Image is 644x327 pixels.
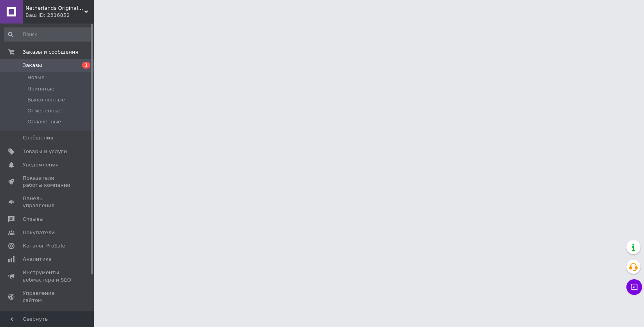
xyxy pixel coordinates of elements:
span: Покупатели [23,229,55,236]
input: Поиск [4,27,92,42]
span: Показатели работы компании [23,175,72,189]
span: Каталог ProSale [23,242,65,249]
span: Аналитика [23,256,52,263]
span: Отмененные [27,107,61,114]
div: Ваш ID: 2316852 [25,12,94,19]
span: Заказы [23,62,42,69]
span: Заказы и сообщения [23,49,78,56]
span: Принятые [27,85,54,92]
span: Отзывы [23,216,43,223]
span: Новые [27,74,45,81]
span: Уведомления [23,161,58,168]
span: Netherlands Original Parts [25,5,84,12]
span: Управление сайтом [23,290,72,304]
span: Выполненные [27,96,65,103]
span: 1 [82,62,90,69]
span: Кошелек компании [23,310,72,324]
span: Панель управления [23,195,72,209]
span: Сообщения [23,134,53,141]
span: Товары и услуги [23,148,67,155]
button: Чат с покупателем [626,279,642,295]
span: Оплаченные [27,118,61,125]
span: Инструменты вебмастера и SEO [23,269,72,283]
